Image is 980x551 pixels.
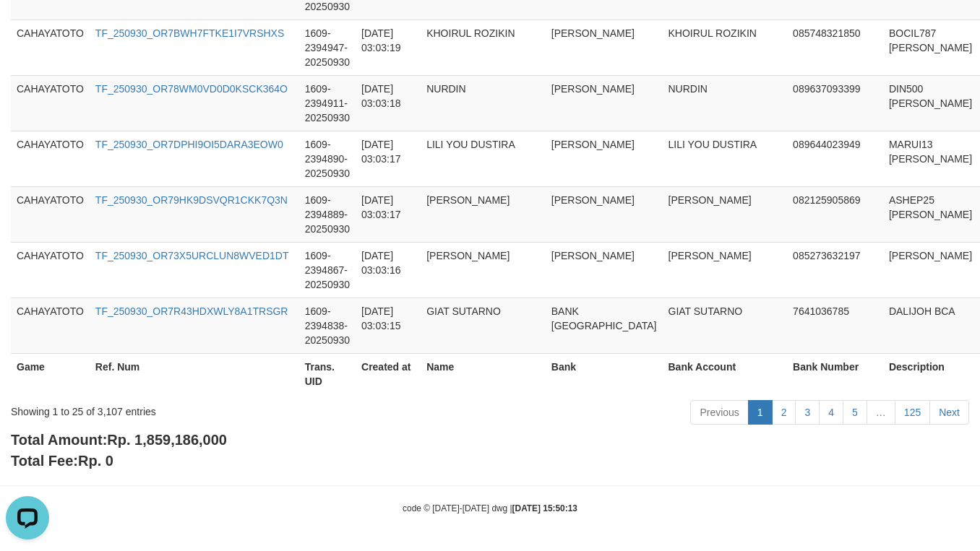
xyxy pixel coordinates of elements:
td: [DATE] 03:03:15 [356,298,421,353]
td: 1609-2394838-20250930 [299,298,356,353]
td: CAHAYATOTO [11,19,90,75]
td: [PERSON_NAME] [421,186,546,242]
td: BANK [GEOGRAPHIC_DATA] [546,298,663,353]
td: KHOIRUL ROZIKIN [421,19,546,75]
a: TF_250930_OR79HK9DSVQR1CKK7Q3N [95,194,288,206]
td: 1609-2394947-20250930 [299,19,356,75]
td: 7641036785 [787,298,883,353]
b: Total Fee: [11,453,113,469]
td: 089637093399 [787,75,883,131]
span: Rp. 0 [78,453,113,469]
td: [PERSON_NAME] [663,242,788,298]
th: Trans. UID [299,353,356,394]
td: [PERSON_NAME] [663,186,788,242]
th: Ref. Num [90,353,299,394]
td: MARUI13 [PERSON_NAME] [883,131,979,186]
td: ASHEP25 [PERSON_NAME] [883,186,979,242]
a: TF_250930_OR7DPHI9OI5DARA3EOW0 [95,139,283,150]
td: LILI YOU DUSTIRA [421,131,546,186]
a: 1 [748,400,773,425]
a: 3 [795,400,820,425]
div: Showing 1 to 25 of 3,107 entries [11,399,397,419]
td: NURDIN [663,75,788,131]
b: Total Amount: [11,432,227,448]
th: Description [883,353,979,394]
th: Created at [356,353,421,394]
td: GIAT SUTARNO [663,298,788,353]
th: Game [11,353,90,394]
td: [PERSON_NAME] [546,19,663,75]
td: [PERSON_NAME] [546,242,663,298]
span: Rp. 1,859,186,000 [107,432,227,448]
td: [DATE] 03:03:18 [356,75,421,131]
td: 1609-2394911-20250930 [299,75,356,131]
td: [DATE] 03:03:17 [356,131,421,186]
a: TF_250930_OR78WM0VD0D0KSCK364O [95,83,288,95]
td: GIAT SUTARNO [421,298,546,353]
td: 085273632197 [787,242,883,298]
td: 1609-2394890-20250930 [299,131,356,186]
td: DIN500 [PERSON_NAME] [883,75,979,131]
a: 125 [895,400,930,425]
td: NURDIN [421,75,546,131]
a: … [867,400,895,425]
td: [PERSON_NAME] [546,186,663,242]
td: CAHAYATOTO [11,186,90,242]
a: TF_250930_OR7R43HDXWLY8A1TRSGR [95,305,288,317]
td: 089644023949 [787,131,883,186]
a: TF_250930_OR73X5URCLUN8WVED1DT [95,250,289,261]
td: [PERSON_NAME] [421,242,546,298]
td: 085748321850 [787,19,883,75]
td: [PERSON_NAME] [883,242,979,298]
td: 082125905869 [787,186,883,242]
td: CAHAYATOTO [11,131,90,186]
th: Bank [546,353,663,394]
td: [DATE] 03:03:19 [356,19,421,75]
td: BOCIL787 [PERSON_NAME] [883,19,979,75]
a: 2 [772,400,796,425]
td: 1609-2394889-20250930 [299,186,356,242]
small: code © [DATE]-[DATE] dwg | [403,503,577,513]
td: [PERSON_NAME] [546,131,663,186]
td: CAHAYATOTO [11,242,90,298]
strong: [DATE] 15:50:13 [512,503,577,513]
a: Next [929,400,969,425]
a: 5 [843,400,867,425]
td: LILI YOU DUSTIRA [663,131,788,186]
a: Previous [690,400,748,425]
th: Bank Account [663,353,788,394]
th: Bank Number [787,353,883,394]
td: [PERSON_NAME] [546,75,663,131]
a: 4 [819,400,843,425]
td: 1609-2394867-20250930 [299,242,356,298]
td: DALIJOH BCA [883,298,979,353]
td: CAHAYATOTO [11,75,90,131]
a: TF_250930_OR7BWH7FTKE1I7VRSHXS [95,27,284,39]
td: [DATE] 03:03:17 [356,186,421,242]
td: [DATE] 03:03:16 [356,242,421,298]
th: Name [421,353,546,394]
td: CAHAYATOTO [11,298,90,353]
td: KHOIRUL ROZIKIN [663,19,788,75]
button: Open LiveChat chat widget [6,6,49,49]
